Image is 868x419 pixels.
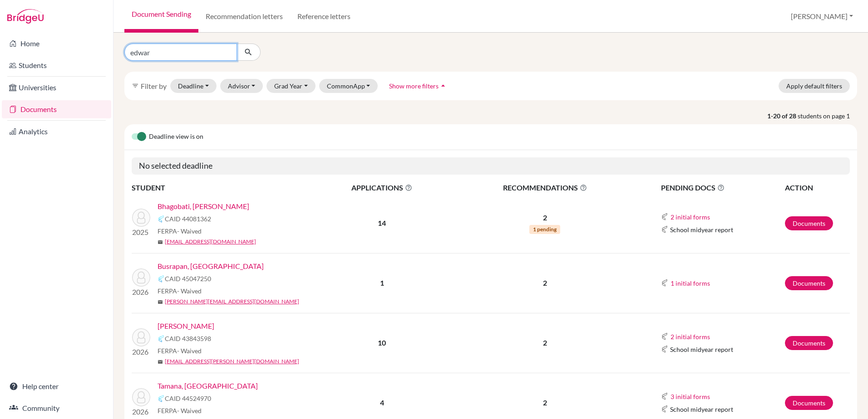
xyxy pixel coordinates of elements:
button: Apply default filters [779,79,850,93]
span: FERPA [158,406,202,415]
p: 2026 [132,346,150,357]
a: Bhagobati, [PERSON_NAME] [158,201,249,212]
th: ACTION [784,182,850,194]
span: - Waived [177,227,202,235]
img: Common App logo [661,333,668,340]
img: Hammerson-Jones, William [132,328,150,346]
span: RECOMMENDATIONS [451,182,639,193]
img: Tamana, Calam [132,388,150,406]
button: 2 initial forms [670,331,710,342]
img: Bhagobati, Henry [132,209,150,227]
b: 1 [380,278,384,287]
i: filter_list [132,82,139,89]
span: mail [158,359,163,365]
span: - Waived [177,287,202,295]
a: Analytics [2,122,111,141]
a: Students [2,56,111,74]
i: arrow_drop_up [439,81,448,90]
span: students on page 1 [798,111,857,121]
button: [PERSON_NAME] [787,8,857,25]
span: - Waived [177,347,202,355]
span: Deadline view is on [149,132,203,142]
a: [EMAIL_ADDRESS][DOMAIN_NAME] [165,238,256,246]
a: Community [2,399,111,417]
button: 3 initial forms [670,391,710,402]
b: 4 [380,398,384,407]
span: CAID 45047250 [165,274,211,283]
a: Documents [785,396,833,410]
span: APPLICATIONS [314,182,450,193]
input: Find student by name... [124,44,237,61]
span: School midyear report [670,404,733,414]
p: 2026 [132,287,150,297]
span: PENDING DOCS [661,182,784,193]
span: 1 pending [529,225,560,234]
a: Documents [785,336,833,350]
img: Common App logo [661,226,668,233]
img: Common App logo [158,395,165,402]
a: [PERSON_NAME] [158,321,214,331]
button: Advisor [220,79,263,93]
button: 1 initial forms [670,278,710,288]
span: FERPA [158,226,202,236]
img: Busrapan, Pran [132,268,150,287]
img: Common App logo [661,393,668,400]
button: Deadline [170,79,217,93]
a: [PERSON_NAME][EMAIL_ADDRESS][DOMAIN_NAME] [165,297,299,306]
img: Bridge-U [7,9,44,24]
span: mail [158,239,163,245]
span: CAID 44081362 [165,214,211,224]
strong: 1-20 of 28 [767,111,798,121]
p: 2 [451,278,639,288]
span: CAID 44524970 [165,394,211,403]
a: Busrapan, [GEOGRAPHIC_DATA] [158,261,264,272]
img: Common App logo [158,275,165,283]
img: Common App logo [661,405,668,413]
a: Help center [2,377,111,395]
p: 2 [451,397,639,408]
a: Documents [2,100,111,118]
img: Common App logo [661,346,668,353]
span: FERPA [158,346,202,356]
b: 10 [378,338,386,347]
img: Common App logo [661,279,668,287]
span: Filter by [141,82,167,90]
img: Common App logo [158,335,165,342]
a: Tamana, [GEOGRAPHIC_DATA] [158,380,258,391]
img: Common App logo [158,215,165,223]
a: Home [2,34,111,53]
span: mail [158,299,163,305]
a: Universities [2,78,111,97]
p: 2 [451,337,639,348]
span: Show more filters [389,82,439,90]
h5: No selected deadline [132,157,850,175]
button: Grad Year [266,79,316,93]
p: 2026 [132,406,150,417]
img: Common App logo [661,213,668,220]
th: STUDENT [132,182,313,194]
p: 2 [451,212,639,223]
a: [EMAIL_ADDRESS][PERSON_NAME][DOMAIN_NAME] [165,357,299,365]
a: Documents [785,216,833,230]
span: CAID 43843598 [165,334,211,343]
p: 2025 [132,227,150,238]
span: - Waived [177,407,202,414]
b: 14 [378,219,386,227]
span: FERPA [158,286,202,296]
span: School midyear report [670,225,733,234]
button: 2 initial forms [670,212,710,222]
a: Documents [785,276,833,290]
button: CommonApp [319,79,378,93]
span: School midyear report [670,345,733,354]
button: Show more filtersarrow_drop_up [381,79,455,93]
